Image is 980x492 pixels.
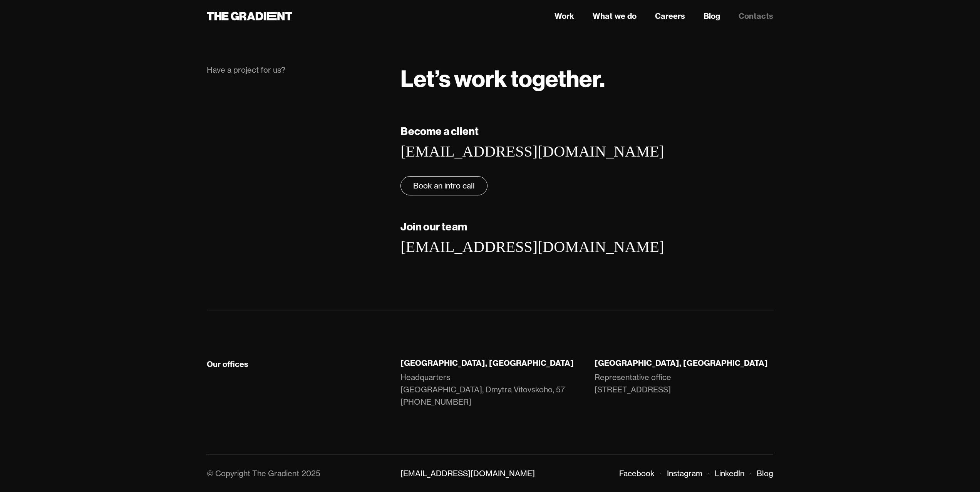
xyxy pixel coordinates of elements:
[704,10,720,22] a: Blog
[207,65,385,75] div: Have a project for us?
[400,384,579,396] a: [GEOGRAPHIC_DATA], Dmytra Vitovskoho, 57
[667,469,702,478] a: Instagram
[400,64,605,93] strong: Let’s work together.
[619,469,655,478] a: Facebook
[593,10,637,22] a: What we do
[554,10,574,22] a: Work
[757,469,773,478] a: Blog
[595,371,671,384] div: Representative office
[595,384,773,396] a: [STREET_ADDRESS]
[400,469,535,478] a: [EMAIL_ADDRESS][DOMAIN_NAME]
[207,469,299,478] div: © Copyright The Gradient
[400,238,664,255] a: [EMAIL_ADDRESS][DOMAIN_NAME]
[400,371,450,384] div: Headquarters
[400,176,487,195] a: Book an intro call
[400,358,579,368] div: [GEOGRAPHIC_DATA], [GEOGRAPHIC_DATA]
[715,469,744,478] a: LinkedIn
[655,10,685,22] a: Careers
[739,10,773,22] a: Contacts
[207,359,248,369] div: Our offices
[400,143,664,160] a: [EMAIL_ADDRESS][DOMAIN_NAME]‍
[400,396,471,408] a: [PHONE_NUMBER]
[302,469,320,478] div: 2025
[595,358,768,368] strong: [GEOGRAPHIC_DATA], [GEOGRAPHIC_DATA]
[400,124,479,138] strong: Become a client
[400,220,467,233] strong: Join our team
